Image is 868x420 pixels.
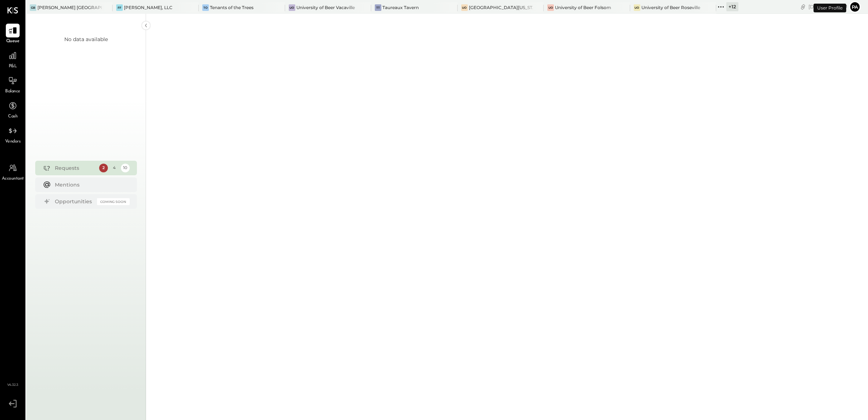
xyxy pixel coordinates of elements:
div: University of Beer Vacaville [296,4,355,11]
div: [GEOGRAPHIC_DATA][US_STATE] [469,4,533,11]
span: Accountant [2,176,24,182]
div: Uo [461,4,468,11]
span: Balance [5,88,20,95]
span: P&L [9,63,17,70]
div: Mentions [55,181,126,188]
span: Cash [8,113,17,120]
a: Accountant [0,161,25,182]
div: 4 [110,164,119,172]
div: [PERSON_NAME], LLC [124,4,173,11]
div: [DATE] [808,3,847,10]
div: University of Beer Folsom [555,4,611,11]
a: Cash [0,99,25,120]
div: 2 [99,164,108,172]
div: University of Beer Roseville [641,4,700,11]
div: Uo [547,4,554,11]
span: Vendors [5,139,21,145]
div: Taureaux Tavern [382,4,419,11]
button: Pa [849,1,861,13]
a: Vendors [0,124,25,145]
a: P&L [0,49,25,70]
div: 10 [121,164,130,172]
div: No data available [64,36,108,43]
div: Uo [289,4,295,11]
div: Coming Soon [97,198,130,205]
div: [PERSON_NAME] [GEOGRAPHIC_DATA] [37,4,102,11]
div: copy link [799,3,807,11]
div: FF [116,4,123,11]
div: Requests [55,164,96,172]
span: Queue [6,38,20,45]
a: Queue [0,24,25,45]
div: Opportunities [55,198,93,205]
div: TT [375,4,381,11]
a: Balance [0,74,25,95]
div: GB [30,4,36,11]
div: Tenants of the Trees [210,4,253,11]
div: To [202,4,209,11]
div: Uo [634,4,640,11]
div: + 12 [726,2,738,11]
div: User Profile [814,4,846,12]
